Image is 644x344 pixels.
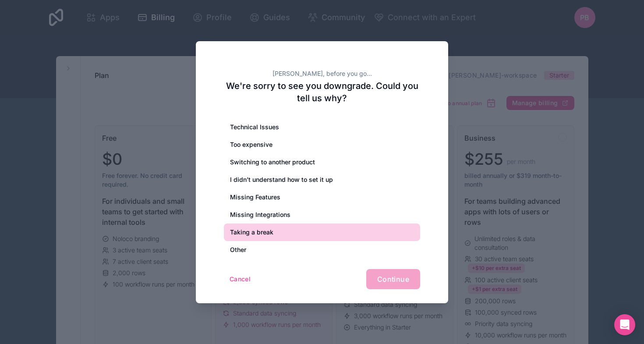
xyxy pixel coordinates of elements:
[224,153,420,171] div: Switching to another product
[224,188,420,206] div: Missing Features
[224,80,420,104] h2: We're sorry to see you downgrade. Could you tell us why?
[224,118,420,136] div: Technical Issues
[224,241,420,259] div: Other
[224,223,420,241] div: Taking a break
[224,136,420,153] div: Too expensive
[224,69,420,78] h2: [PERSON_NAME], before you go...
[224,171,420,188] div: I didn’t understand how to set it up
[224,206,420,223] div: Missing Integrations
[224,272,256,286] button: Cancel
[614,314,635,335] div: Open Intercom Messenger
